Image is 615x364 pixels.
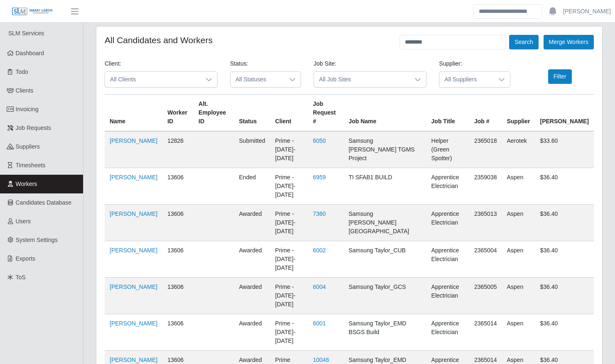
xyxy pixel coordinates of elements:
th: Job Request # [308,95,344,132]
a: [PERSON_NAME] [110,174,157,181]
td: Apprentice Electrician [426,205,469,241]
td: Apprentice Electrician [426,241,469,278]
span: Candidates Database [16,199,72,206]
td: Prime - [DATE]-[DATE] [270,131,308,168]
td: 2365005 [469,278,502,314]
a: 10046 [313,357,329,363]
td: awarded [234,278,270,314]
td: 13606 [162,205,194,241]
td: Prime - [DATE]-[DATE] [270,314,308,351]
span: Timesheets [16,162,46,169]
a: [PERSON_NAME] [110,247,157,254]
span: Dashboard [16,50,44,56]
th: Worker ID [162,95,194,132]
label: Status: [230,59,248,68]
th: Job Title [426,95,469,132]
th: Alt. Employee ID [194,95,234,132]
td: $36.40 [535,168,594,205]
th: Name [105,95,162,132]
td: submitted [234,131,270,168]
button: Merge Workers [544,35,594,49]
button: Filter [548,69,572,84]
span: Suppliers [16,143,40,150]
td: Samsung Taylor_CUB [343,241,426,278]
td: Helper (Green Spotter) [426,131,469,168]
h4: All Candidates and Workers [105,35,213,45]
td: 2365014 [469,314,502,351]
span: All Statuses [230,72,284,87]
td: Prime - [DATE]-[DATE] [270,241,308,278]
td: Prime - [DATE]-[DATE] [270,278,308,314]
td: Prime - [DATE]-[DATE] [270,168,308,205]
td: 13606 [162,278,194,314]
a: [PERSON_NAME] [110,357,157,363]
a: 6959 [313,174,326,181]
td: 2365018 [469,131,502,168]
td: $33.60 [535,131,594,168]
span: Clients [16,87,34,94]
a: [PERSON_NAME] [110,210,157,217]
td: awarded [234,241,270,278]
span: SLM Services [8,30,44,37]
td: Samsung Taylor_GCS [343,278,426,314]
a: [PERSON_NAME] [110,320,157,327]
a: [PERSON_NAME] [110,283,157,290]
td: $36.40 [535,278,594,314]
td: Aspen [502,241,535,278]
th: Status [234,95,270,132]
td: Samsung Taylor_EMD BSGS Build [343,314,426,351]
td: 13606 [162,314,194,351]
td: TI SFAB1 BUILD [343,168,426,205]
span: Users [16,218,31,225]
td: Aerotek [502,131,535,168]
td: ended [234,168,270,205]
td: Aspen [502,205,535,241]
button: Search [509,35,538,49]
span: Todo [16,68,28,75]
a: [PERSON_NAME] [110,137,157,144]
a: 6001 [313,320,326,327]
td: 13606 [162,168,194,205]
span: ToS [16,274,26,281]
td: $36.40 [535,241,594,278]
span: All Job Sites [314,72,409,87]
td: Aspen [502,314,535,351]
td: awarded [234,314,270,351]
td: 13606 [162,241,194,278]
td: Prime - [DATE]-[DATE] [270,205,308,241]
td: 2365013 [469,205,502,241]
label: Client: [105,59,121,68]
td: 2365004 [469,241,502,278]
td: Apprentice Electrician [426,314,469,351]
td: 2359038 [469,168,502,205]
th: Job Name [343,95,426,132]
span: Invoicing [16,106,39,112]
span: Exports [16,255,35,262]
td: Samsung [PERSON_NAME] TGMS Project [343,131,426,168]
td: awarded [234,205,270,241]
a: 6050 [313,137,326,144]
span: System Settings [16,237,58,243]
td: Apprentice Electrician [426,278,469,314]
td: 12826 [162,131,194,168]
img: SLM Logo [12,7,53,16]
a: 6002 [313,247,326,254]
span: Workers [16,181,37,187]
td: Aspen [502,168,535,205]
td: Aspen [502,278,535,314]
span: Job Requests [16,125,51,131]
input: Search [473,4,542,19]
label: Supplier: [439,59,462,68]
th: [PERSON_NAME] [535,95,594,132]
td: $36.40 [535,205,594,241]
a: 6004 [313,283,326,290]
td: Samsung [PERSON_NAME][GEOGRAPHIC_DATA] [343,205,426,241]
label: Job Site: [314,59,336,68]
td: $36.40 [535,314,594,351]
th: Supplier [502,95,535,132]
span: All Clients [105,72,201,87]
td: Apprentice Electrician [426,168,469,205]
th: Job # [469,95,502,132]
a: [PERSON_NAME] [563,7,611,16]
a: 7360 [313,210,326,217]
